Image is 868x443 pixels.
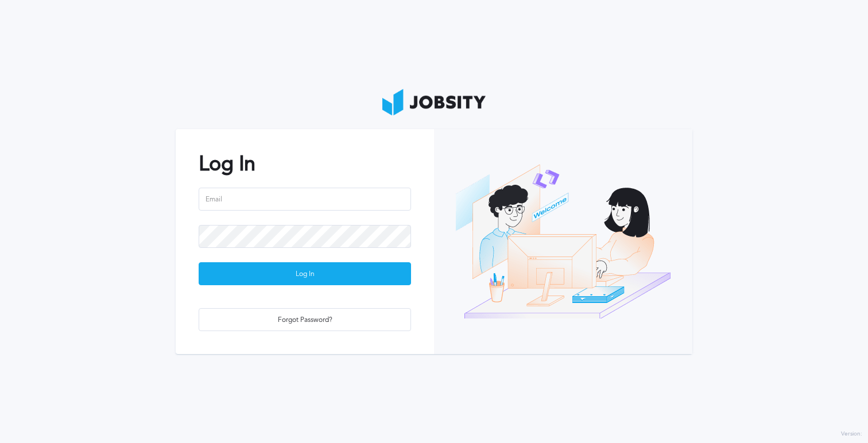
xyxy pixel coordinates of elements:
input: Email [199,188,411,211]
h2: Log In [199,152,411,176]
label: Version: [841,431,862,438]
div: Forgot Password? [199,309,410,332]
button: Forgot Password? [199,308,411,331]
button: Log In [199,262,411,285]
div: Log In [199,263,410,286]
